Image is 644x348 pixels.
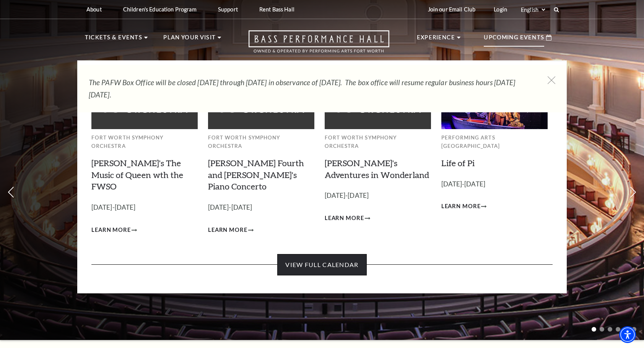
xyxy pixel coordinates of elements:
[325,133,431,151] p: Fort Worth Symphony Orchestra
[441,202,481,211] span: Learn More
[441,158,475,168] a: Life of Pi
[417,33,455,47] p: Experience
[123,6,197,13] p: Children's Education Program
[218,6,238,13] p: Support
[208,225,247,235] span: Learn More
[221,30,417,60] a: Open this option
[208,158,304,192] a: [PERSON_NAME] Fourth and [PERSON_NAME]'s Piano Concerto
[325,214,364,223] span: Learn More
[325,158,429,180] a: [PERSON_NAME]'s Adventures in Wonderland
[208,225,254,235] a: Learn More Brahms Fourth and Grieg's Piano Concerto
[91,133,198,151] p: Fort Worth Symphony Orchestra
[163,33,216,47] p: Plan Your Visit
[441,179,548,190] p: [DATE]-[DATE]
[441,133,548,151] p: Performing Arts [GEOGRAPHIC_DATA]
[91,202,198,213] p: [DATE]-[DATE]
[277,254,366,275] a: View Full Calendar
[89,78,515,99] em: The PAFW Box Office will be closed [DATE] through [DATE] in observance of [DATE]. The box office ...
[86,6,102,13] p: About
[325,190,431,201] p: [DATE]-[DATE]
[619,326,636,343] div: Accessibility Menu
[91,225,131,235] span: Learn More
[325,214,370,223] a: Learn More Alice's Adventures in Wonderland
[208,133,314,151] p: Fort Worth Symphony Orchestra
[484,33,544,47] p: Upcoming Events
[519,6,546,13] select: Select:
[91,225,137,235] a: Learn More Windborne's The Music of Queen wth the FWSO
[259,6,294,13] p: Rent Bass Hall
[441,202,487,211] a: Learn More Life of Pi
[85,33,142,47] p: Tickets & Events
[208,202,314,213] p: [DATE]-[DATE]
[91,158,183,192] a: [PERSON_NAME]'s The Music of Queen wth the FWSO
